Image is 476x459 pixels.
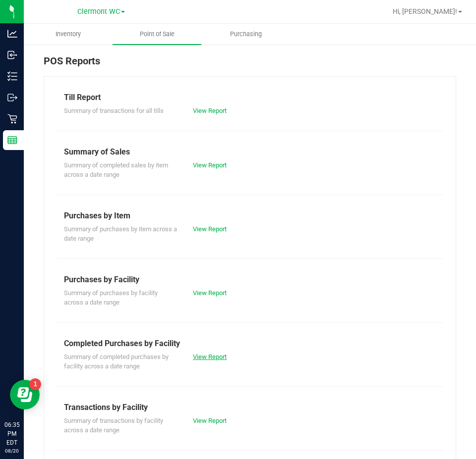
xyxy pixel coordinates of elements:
[7,50,17,60] inline-svg: Inbound
[42,30,94,39] span: Inventory
[193,161,227,169] a: View Report
[217,30,275,39] span: Purchasing
[4,420,19,447] p: 06:35 PM EDT
[7,29,17,39] inline-svg: Analytics
[193,107,227,114] a: View Report
[7,71,17,81] inline-svg: Inventory
[193,289,227,297] a: View Report
[113,24,201,45] a: Point of Sale
[393,7,457,15] span: Hi, [PERSON_NAME]!
[4,447,19,455] p: 08/20
[64,146,436,158] div: Summary of Sales
[29,378,41,390] iframe: Resource center unread badge
[64,417,163,434] span: Summary of transactions by facility across a date range
[64,107,164,114] span: Summary of transactions for all tills
[64,289,158,306] span: Summary of purchases by facility across a date range
[193,417,227,424] a: View Report
[44,53,456,76] div: POS Reports
[7,114,17,124] inline-svg: Retail
[77,7,120,16] span: Clermont WC
[10,380,40,409] iframe: Resource center
[126,30,188,39] span: Point of Sale
[64,402,436,413] div: Transactions by Facility
[64,338,436,350] div: Completed Purchases by Facility
[64,225,177,243] span: Summary of purchases by item across a date range
[201,24,290,45] a: Purchasing
[64,210,436,222] div: Purchases by Item
[193,225,227,233] a: View Report
[64,274,436,286] div: Purchases by Facility
[64,161,168,179] span: Summary of completed sales by item across a date range
[7,93,17,102] inline-svg: Outbound
[7,135,17,145] inline-svg: Reports
[64,92,436,103] div: Till Report
[24,24,113,45] a: Inventory
[193,353,227,360] a: View Report
[64,353,169,370] span: Summary of completed purchases by facility across a date range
